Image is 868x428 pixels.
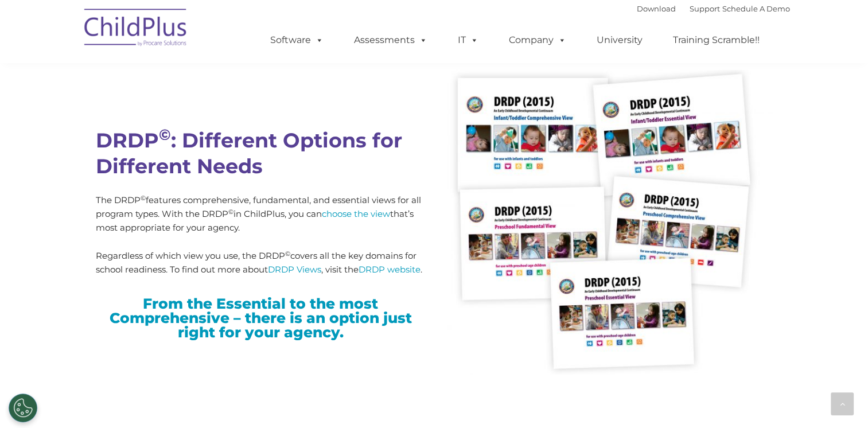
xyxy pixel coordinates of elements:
[96,128,402,178] span: DRDP : Different Options for Different Needs
[285,250,290,258] sup: ©
[268,264,321,275] a: DRDP Views
[446,29,490,52] a: IT
[690,4,720,13] a: Support
[228,208,233,216] sup: ©
[722,4,790,13] a: Schedule A Demo
[141,194,146,202] sup: ©
[637,4,790,13] font: |
[637,4,676,13] a: Download
[443,70,773,375] img: forms-600x554
[661,29,771,52] a: Training Scramble!!
[159,126,171,144] sup: ©
[259,29,335,52] a: Software
[497,29,578,52] a: Company
[322,208,390,219] a: choose the view
[342,29,439,52] a: Assessments
[79,1,193,58] img: ChildPlus by Procare Solutions
[96,193,426,235] p: The DRDP features comprehensive, fundamental, and essential views for all program types. With the...
[359,264,421,275] a: DRDP website
[96,249,426,277] p: Regardless of which view you use, the DRDP covers all the key domains for school readiness. To fi...
[110,295,412,341] span: From the Essential to the most Comprehensive – there is an option just right for your agency.
[9,394,37,422] button: Cookies Settings
[585,29,654,52] a: University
